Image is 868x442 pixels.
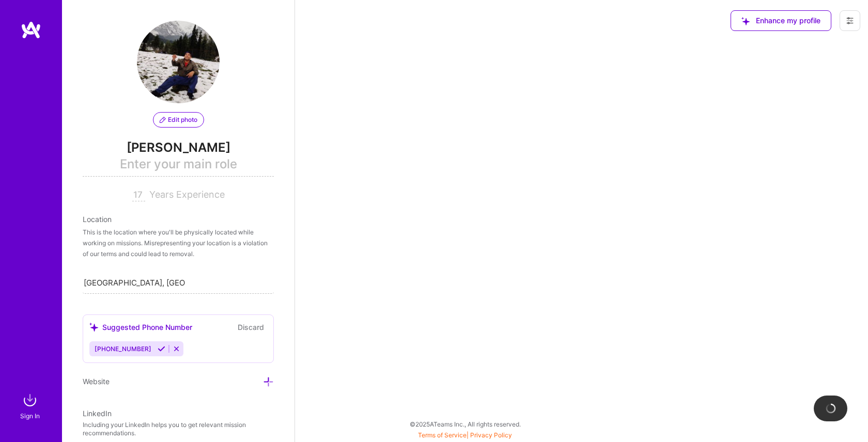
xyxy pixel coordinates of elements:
span: Years Experience [149,189,225,200]
button: Edit photo [153,112,204,128]
img: logo [21,21,41,39]
div: Sign In [20,411,40,421]
i: icon SuggestedTeams [89,323,98,331]
span: Edit photo [160,115,197,124]
button: Discard [235,321,267,333]
i: Reject [173,345,180,353]
input: XX [132,189,145,201]
img: User Avatar [137,21,220,103]
div: © 2025 ATeams Inc., All rights reserved. [62,411,868,437]
a: sign inSign In [22,390,40,421]
span: LinkedIn [83,409,112,418]
span: Enter your main role [83,155,274,177]
span: Website [83,377,110,386]
a: Privacy Policy [470,431,512,439]
div: Location [83,214,274,225]
a: Terms of Service [418,431,467,439]
span: [PHONE_NUMBER] [95,345,151,353]
span: [PERSON_NAME] [83,140,274,155]
i: Accept [158,345,165,353]
img: loading [826,403,836,414]
p: Including your LinkedIn helps you to get relevant mission recommendations. [83,421,274,438]
img: sign in [20,390,40,411]
div: Suggested Phone Number [89,322,192,333]
div: This is the location where you'll be physically located while working on missions. Misrepresentin... [83,227,274,259]
i: icon PencilPurple [160,117,166,123]
span: | [418,431,512,439]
